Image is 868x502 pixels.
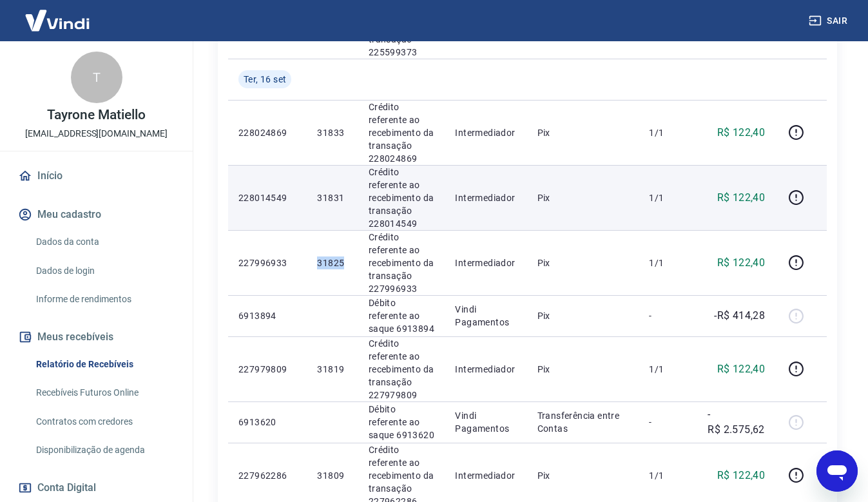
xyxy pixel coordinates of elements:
p: Intermediador [455,191,516,204]
p: 31825 [317,256,347,269]
a: Contratos com credores [31,409,177,435]
p: Crédito referente ao recebimento da transação 228014549 [369,166,435,230]
p: Pix [537,256,629,269]
p: Pix [537,469,629,482]
p: 31809 [317,469,347,482]
p: Intermediador [455,256,516,269]
button: Sair [806,9,853,33]
p: Débito referente ao saque 6913894 [369,296,435,335]
p: 31833 [317,126,347,139]
p: Tayrone Matiello [47,108,145,122]
p: Vindi Pagamentos [455,303,516,329]
button: Conta Digital [15,474,177,502]
p: Crédito referente ao recebimento da transação 227979809 [369,337,435,401]
a: Dados da conta [31,229,177,255]
span: Ter, 16 set [244,73,286,86]
p: 1/1 [649,256,687,269]
a: Dados de login [31,258,177,284]
a: Recebíveis Futuros Online [31,380,177,406]
p: 228024869 [238,126,296,139]
p: R$ 122,40 [717,190,766,206]
a: Início [15,162,177,190]
a: Relatório de Recebíveis [31,351,177,378]
a: Disponibilização de agenda [31,437,177,463]
p: Pix [537,363,629,376]
p: Intermediador [455,469,516,482]
p: - [649,309,687,322]
button: Meu cadastro [15,200,177,229]
p: 1/1 [649,469,687,482]
p: R$ 122,40 [717,255,766,271]
p: R$ 122,40 [717,468,766,483]
img: Vindi [15,1,99,40]
p: Crédito referente ao recebimento da transação 227996933 [369,231,435,295]
a: Informe de rendimentos [31,286,177,313]
p: 1/1 [649,191,687,204]
iframe: Botão para abrir a janela de mensagens [816,450,858,492]
p: Pix [537,126,629,139]
p: -R$ 414,28 [714,308,765,323]
button: Meus recebíveis [15,323,177,351]
p: R$ 122,40 [717,125,766,140]
p: 227979809 [238,363,296,376]
p: 227996933 [238,256,296,269]
p: [EMAIL_ADDRESS][DOMAIN_NAME] [25,127,168,140]
p: 1/1 [649,363,687,376]
p: -R$ 2.575,62 [708,407,765,438]
p: Débito referente ao saque 6913620 [369,403,435,441]
p: Pix [537,309,629,322]
p: Pix [537,191,629,204]
p: 6913620 [238,416,296,429]
p: Transferência entre Contas [537,409,629,435]
p: 1/1 [649,126,687,139]
p: Crédito referente ao recebimento da transação 228024869 [369,101,435,165]
div: T [71,52,122,103]
p: Vindi Pagamentos [455,409,516,435]
p: 228014549 [238,191,296,204]
p: - [649,416,687,429]
p: 31819 [317,363,347,376]
p: 227962286 [238,469,296,482]
p: 6913894 [238,309,296,322]
p: R$ 122,40 [717,362,766,377]
p: Intermediador [455,363,516,376]
p: Intermediador [455,126,516,139]
p: 31831 [317,191,347,204]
